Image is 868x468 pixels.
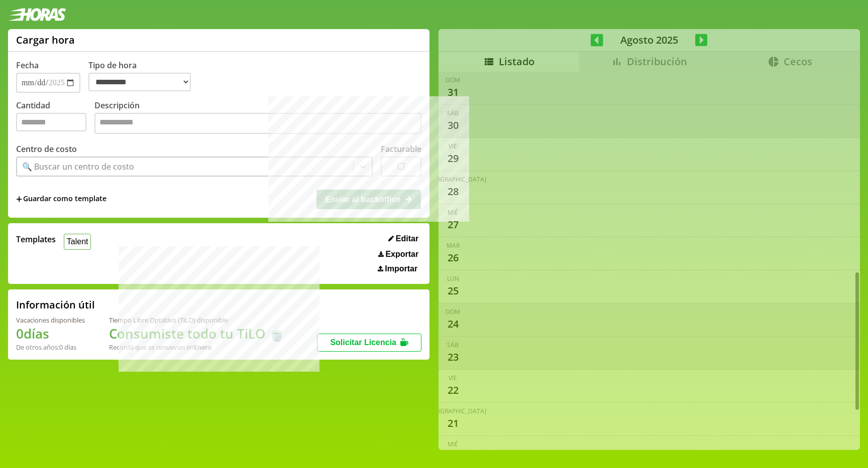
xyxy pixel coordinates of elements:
[88,73,191,91] select: Tipo de hora
[16,234,56,245] span: Templates
[8,8,66,21] img: logotipo
[385,250,418,259] span: Exportar
[16,325,85,343] h1: 0 días
[16,143,77,154] label: Centro de costo
[385,234,421,244] button: Editar
[194,343,212,352] b: Enero
[109,343,285,352] div: Recordá que se renuevan en
[16,100,94,136] label: Cantidad
[94,100,421,136] label: Descripción
[16,316,85,325] div: Vacaciones disponibles
[16,33,75,47] h1: Cargar hora
[317,334,421,352] button: Solicitar Licencia
[16,194,22,205] span: +
[22,161,134,172] div: 🔍 Buscar un centro de costo
[330,338,396,347] span: Solicitar Licencia
[88,60,199,93] label: Tipo de hora
[16,113,86,131] input: Cantidad
[64,234,91,249] button: Talent
[396,234,418,243] span: Editar
[109,316,285,325] div: Tiempo Libre Optativo (TiLO) disponible
[16,343,85,352] div: De otros años: 0 días
[385,264,417,273] span: Importar
[16,60,39,71] label: Fecha
[94,113,421,134] textarea: Descripción
[16,298,95,311] h2: Información útil
[109,325,285,343] h1: Consumiste todo tu TiLO 🍵
[16,194,106,205] span: +Guardar como template
[381,143,421,154] label: Facturable
[375,249,421,259] button: Exportar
